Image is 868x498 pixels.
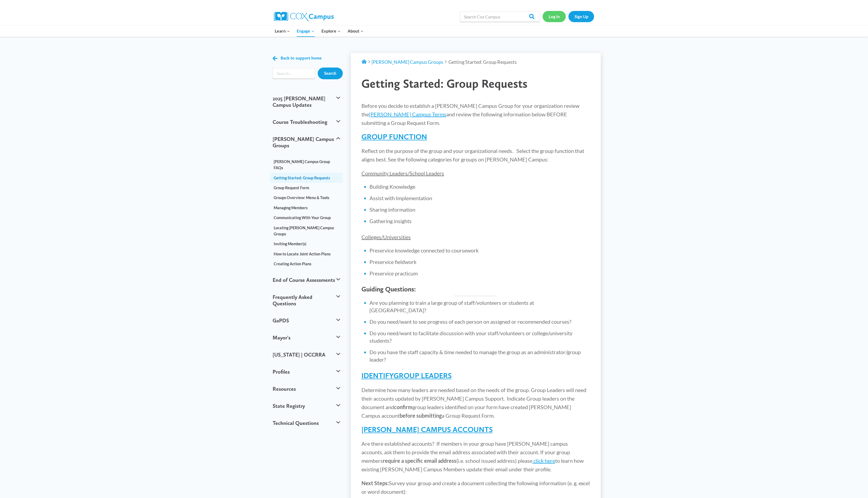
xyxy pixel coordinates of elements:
[273,68,315,79] input: Search input
[361,439,590,473] p: Are there established accounts? If members in your group have [PERSON_NAME] campus accounts, ask ...
[372,59,443,65] a: [PERSON_NAME] Campus Groups
[270,288,343,312] button: Frequently Asked Questions
[273,68,315,79] form: Search form
[270,259,343,269] a: Creating Action Plans
[270,183,343,193] a: Group Request Form
[361,76,527,90] span: Getting Started: Group Requests
[394,404,412,410] strong: confirm
[361,425,493,434] u: [PERSON_NAME] CAMPUS ACCOUNTS
[270,271,343,288] button: End of Course Assessments
[274,12,334,21] img: Cox Campus
[270,203,343,213] a: Managing Members
[361,170,444,176] span: Community Leaders/School Leaders
[270,223,343,239] a: Locating [PERSON_NAME] Campus Groups
[270,312,343,329] button: GaPDS
[460,11,540,22] input: Search Cox Campus
[270,363,343,380] button: Profiles
[271,25,293,37] button: Child menu of Learn
[270,90,343,432] ul: Support Navigation
[369,258,590,266] li: Preservice fieldwork
[369,217,590,225] li: Gathering insights
[448,59,517,65] span: Getting Started: Group Requests
[369,183,590,190] li: Building Knowledge
[533,457,555,464] a: click here
[270,397,343,414] button: State Registry
[270,90,343,113] button: 2025 [PERSON_NAME] Campus Updates
[369,206,590,213] li: Sharing information
[273,54,322,62] a: Back to support home
[361,147,590,164] p: Reflect on the purpose of the group and your organizational needs. Select the group function that...
[369,329,590,344] li: Do you need/want to facilitate discussion with your staff/volunteers or college/university students?
[281,56,322,61] span: Back to support home
[270,213,343,223] a: Communicating With Your Group
[270,249,343,259] a: How to Locate Joint Action Plans
[400,412,442,419] strong: before submitting
[361,132,427,141] u: GROUP FUNCTION
[369,111,446,117] a: [PERSON_NAME] Campus Terms
[270,239,343,249] a: Inviting Member(s)
[318,68,343,79] input: Search
[543,11,594,22] nav: Secondary Navigation
[369,247,590,254] li: Preservice knowledge connected to coursework
[293,25,318,37] button: Child menu of Engage
[270,173,343,183] a: Getting Started: Group Requests
[361,371,452,380] span: GROUP LEADERS
[318,25,344,37] button: Child menu of Explore
[361,480,389,486] strong: Next Steps:
[361,371,393,380] u: IDENTIFY
[270,380,343,397] button: Resources
[361,234,411,240] span: Colleges/Universities
[361,285,590,293] h2: Guiding Questions:
[369,348,590,363] li: Do you have the staff capacity & time needed to manage the group as an administrator/group leader?
[369,318,590,325] li: Do you need/want to see progress of each person on assigned or recommended courses?
[361,386,590,420] p: Determine how many leaders are needed based on the needs of the group. Group Leaders will need th...
[361,479,590,496] p: Survey your group and create a document collecting the following information (e. g. excel or word...
[270,346,343,363] button: [US_STATE] | OCCRRA
[568,11,594,22] a: Sign Up
[383,457,456,464] strong: require a specific email address
[369,270,590,277] li: Preservice practicum
[270,414,343,432] button: Technical Questions
[270,157,343,173] a: [PERSON_NAME] Campus Group FAQs
[369,194,590,202] li: Assist with Implementation
[270,329,343,346] button: Mayor's
[270,131,343,154] button: [PERSON_NAME] Campus Groups
[271,25,367,37] nav: Primary Navigation
[270,113,343,131] button: Course Troubleshooting
[361,59,367,65] a: Support Home
[361,101,590,127] p: Before you decide to establish a [PERSON_NAME] Campus Group for your organization review the and ...
[270,193,343,203] a: Groups Overview: Menu & Tools
[369,299,590,314] li: Are you planning to train a large group of staff/volunteers or students at [GEOGRAPHIC_DATA]?
[543,11,566,22] a: Log In
[344,25,367,37] button: Child menu of About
